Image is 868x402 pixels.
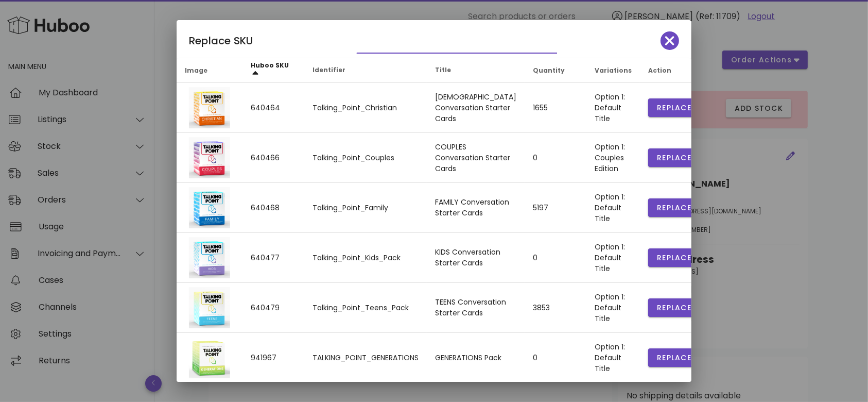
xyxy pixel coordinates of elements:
[586,133,640,183] td: Option 1: Couples Edition
[525,183,586,233] td: 5197
[656,203,691,213] span: Replace
[525,58,586,83] th: Quantity
[427,233,525,283] td: KIDS Conversation Starter Cards
[242,83,304,133] td: 640464
[640,58,708,83] th: Action
[304,83,427,133] td: Talking_Point_Christian
[242,333,304,383] td: 941967
[525,333,586,383] td: 0
[586,183,640,233] td: Option 1: Default Title
[427,283,525,333] td: TEENS Conversation Starter Cards
[648,298,700,317] button: Replace
[525,233,586,283] td: 0
[586,83,640,133] td: Option 1: Default Title
[656,303,691,313] span: Replace
[648,248,700,267] button: Replace
[251,61,289,70] span: Huboo SKU
[304,283,427,333] td: Talking_Point_Teens_Pack
[525,283,586,333] td: 3853
[586,283,640,333] td: Option 1: Default Title
[304,133,427,183] td: Talking_Point_Couples
[595,66,632,75] span: Variations
[648,348,700,367] button: Replace
[177,58,242,83] th: Image
[656,253,691,263] span: Replace
[648,198,700,217] button: Replace
[427,58,525,83] th: Title: Not sorted. Activate to sort ascending.
[304,58,427,83] th: Identifier: Not sorted. Activate to sort ascending.
[242,58,304,83] th: Huboo SKU: Sorted ascending. Activate to sort descending.
[304,183,427,233] td: Talking_Point_Family
[427,83,525,133] td: [DEMOGRAPHIC_DATA] Conversation Starter Cards
[304,233,427,283] td: Talking_Point_Kids_Pack
[648,148,700,167] button: Replace
[586,233,640,283] td: Option 1: Default Title
[586,333,640,383] td: Option 1: Default Title
[435,65,451,74] span: Title
[304,333,427,383] td: TALKING_POINT_GENERATIONS
[648,98,700,117] button: Replace
[185,66,207,75] span: Image
[177,20,691,58] div: Replace SKU
[525,133,586,183] td: 0
[427,133,525,183] td: COUPLES Conversation Starter Cards
[427,333,525,383] td: GENERATIONS Pack
[427,183,525,233] td: FAMILY Conversation Starter Cards
[533,66,565,75] span: Quantity
[242,133,304,183] td: 640466
[656,353,691,363] span: Replace
[525,83,586,133] td: 1655
[242,283,304,333] td: 640479
[242,233,304,283] td: 640477
[586,58,640,83] th: Variations
[656,153,691,163] span: Replace
[313,65,345,74] span: Identifier
[648,66,671,75] span: Action
[656,103,691,113] span: Replace
[242,183,304,233] td: 640468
